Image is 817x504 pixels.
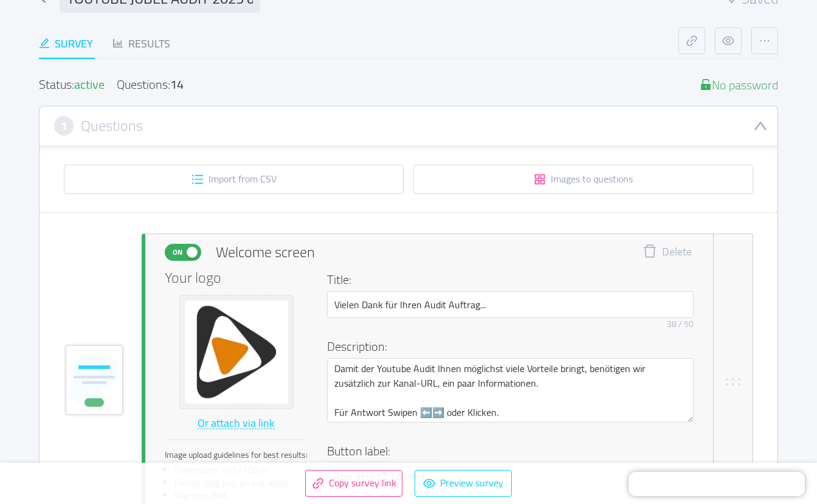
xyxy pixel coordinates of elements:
[305,470,402,497] button: icon: linkCopy survey link
[216,241,315,263] span: Welcome screen
[327,337,686,356] h4: Description:
[715,27,742,54] button: icon: eye
[112,35,170,52] div: Results
[327,291,694,318] input: Welcome
[753,119,768,133] i: icon: down
[170,73,184,95] div: 14
[633,244,701,261] button: icon: deleteDelete
[415,470,512,497] button: icon: eyePreview survey
[39,38,50,49] i: icon: edit
[751,27,778,54] button: icon: ellipsis
[112,38,123,49] i: icon: bar-chart
[197,414,275,433] button: Or attach via link
[61,119,67,133] span: 1
[169,244,186,260] span: On
[81,119,143,133] h3: Questions
[39,35,93,52] div: Survey
[667,318,694,331] div: 38 / 50
[413,165,753,194] button: icon: appstoreImages to questions
[700,78,778,91] div: No password
[678,27,705,54] button: icon: link
[74,73,105,95] span: active
[165,449,308,461] div: Image upload guidelines for best results:
[700,78,712,91] i: icon: unlock
[629,472,805,496] iframe: Chatra live chat
[327,442,686,460] h4: Button label:
[64,165,404,194] button: icon: unordered-listImport from CSV
[327,271,686,289] h4: Title:
[117,78,184,91] div: Questions:
[165,271,221,285] span: Your logo
[39,78,105,91] div: Status:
